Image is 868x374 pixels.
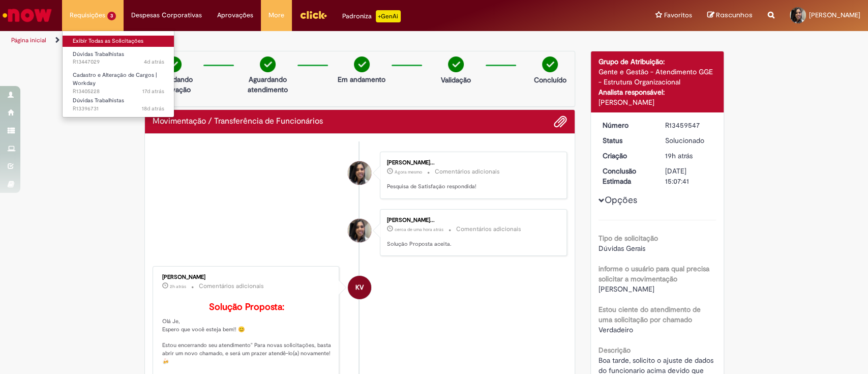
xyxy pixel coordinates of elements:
img: click_logo_yellow_360x200.png [300,7,327,22]
div: Grupo de Atribuição: [598,56,716,67]
span: Rascunhos [716,10,753,20]
span: [PERSON_NAME] [809,11,860,19]
a: Página inicial [11,36,46,44]
time: 28/08/2025 17:25:35 [665,151,693,160]
span: Dúvidas Trabalhistas [73,97,124,104]
span: Dúvidas Trabalhistas [73,50,124,58]
a: Exibir Todas as Solicitações [63,36,174,47]
span: 18d atrás [142,105,164,112]
img: check-circle-green.png [542,56,558,72]
time: 29/08/2025 12:00:55 [395,169,422,175]
b: Descrição [598,346,631,355]
span: Requisições [70,10,105,20]
p: Solução Proposta aceita. [387,240,556,248]
b: Estou ciente do atendimento de uma solicitação por chamado [598,305,701,324]
div: Analista responsável: [598,87,716,97]
span: KV [355,275,364,300]
p: Aguardando atendimento [243,74,292,95]
p: Validação [441,75,471,85]
img: check-circle-green.png [448,56,464,72]
img: check-circle-green.png [260,56,276,72]
time: 12/08/2025 16:48:46 [142,88,164,95]
b: Solução Proposta: [209,301,284,313]
h2: Movimentação / Transferência de Funcionários Histórico de tíquete [153,117,323,126]
span: Cadastro e Alteração de Cargos | Workday [73,71,157,87]
span: 19h atrás [665,151,693,160]
span: 4d atrás [144,58,164,66]
span: Dúvidas Gerais [598,244,645,253]
time: 29/08/2025 09:39:32 [170,283,186,290]
div: Solucionado [665,135,712,146]
dt: Criação [595,151,657,161]
span: More [268,10,284,20]
span: R13396731 [73,105,164,113]
a: Aberto R13447029 : Dúvidas Trabalhistas [63,49,174,68]
small: Comentários adicionais [435,167,500,176]
img: ServiceNow [1,5,53,25]
span: R13405228 [73,88,164,96]
span: Verdadeiro [598,325,633,334]
span: Favoritos [664,10,692,20]
span: Agora mesmo [395,169,422,175]
div: 28/08/2025 17:25:35 [665,151,712,161]
p: Concluído [533,75,566,85]
div: Gente e Gestão - Atendimento GGE - Estrutura Organizacional [598,67,716,87]
div: [PERSON_NAME] [162,274,332,280]
span: Aprovações [217,10,253,20]
dt: Status [595,135,657,146]
p: +GenAi [376,10,401,22]
button: Adicionar anexos [554,115,567,128]
span: 2h atrás [170,283,186,290]
p: Pesquisa de Satisfação respondida! [387,183,556,191]
dt: Número [595,120,657,130]
div: [PERSON_NAME]... [387,160,556,166]
div: Jessica Dos Santos De Azevedo De Oliveira [348,219,371,242]
ul: Requisições [62,31,174,118]
a: Aberto R13405228 : Cadastro e Alteração de Cargos | Workday [63,70,174,92]
small: Comentários adicionais [199,282,264,291]
a: Rascunhos [707,11,753,20]
time: 26/08/2025 09:35:11 [144,58,164,66]
span: [PERSON_NAME] [598,284,654,294]
div: [PERSON_NAME] [598,97,716,107]
div: R13459547 [665,120,712,130]
div: Padroniza [342,10,401,22]
dt: Conclusão Estimada [595,166,657,186]
span: cerca de uma hora atrás [395,226,443,233]
time: 11/08/2025 13:43:24 [142,105,164,112]
span: 3 [107,12,116,20]
span: 17d atrás [142,88,164,95]
span: Despesas Corporativas [131,10,202,20]
a: Aberto R13396731 : Dúvidas Trabalhistas [63,95,174,114]
div: Karine Vieira [348,276,371,299]
div: [DATE] 15:07:41 [665,166,712,186]
small: Comentários adicionais [456,225,521,234]
img: check-circle-green.png [354,56,370,72]
b: informe o usuário para qual precisa solicitar a movimentação [598,264,709,283]
ul: Trilhas de página [8,31,571,50]
p: Em andamento [338,74,385,84]
b: Tipo de solicitação [598,234,658,243]
time: 29/08/2025 11:07:30 [395,226,443,233]
div: Jessica Dos Santos De Azevedo De Oliveira [348,161,371,185]
span: R13447029 [73,58,164,66]
div: [PERSON_NAME]... [387,217,556,223]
